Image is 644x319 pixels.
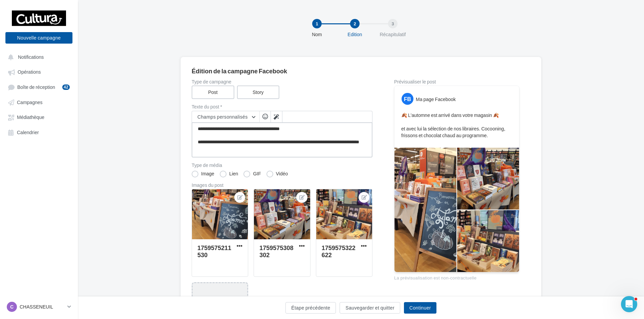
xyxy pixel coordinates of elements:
[285,302,336,314] button: Étape précédente
[4,126,74,138] a: Calendrier
[192,163,372,168] label: Type de média
[192,85,234,99] label: Post
[416,96,456,103] div: Ma page Facebook
[62,84,70,90] div: 42
[394,272,519,281] div: La prévisualisation est non-contractuelle
[5,300,72,313] a: C CHASSENEUIL
[259,244,293,259] div: 1759575308302
[243,171,261,177] label: GIF
[295,31,339,38] div: Nom
[17,99,43,105] span: Campagnes
[17,115,44,120] span: Médiathèque
[192,79,372,84] label: Type de campagne
[192,183,372,188] div: Images du post
[4,96,74,108] a: Campagnes
[312,19,322,28] div: 1
[237,85,280,99] label: Story
[340,302,400,314] button: Sauvegarder et quitter
[401,112,512,139] p: 🍂 L'automne est arrivé dans votre magasin 🍂 et avec lui la sélection de nos libraires. Cocooning,...
[17,84,55,90] span: Boîte de réception
[394,79,519,84] div: Prévisualiser le post
[371,31,414,38] div: Récapitulatif
[4,66,74,78] a: Opérations
[192,171,214,177] label: Image
[5,32,72,44] button: Nouvelle campagne
[404,302,436,314] button: Continuer
[333,31,377,38] div: Edition
[192,68,530,74] div: Édition de la campagne Facebook
[10,303,14,310] span: C
[4,51,71,63] button: Notifications
[266,171,288,177] label: Vidéo
[388,19,398,28] div: 3
[18,54,44,60] span: Notifications
[18,69,41,75] span: Opérations
[4,81,74,93] a: Boîte de réception42
[20,303,65,310] p: CHASSENEUIL
[17,129,39,135] span: Calendrier
[322,244,356,259] div: 1759575322622
[350,19,360,28] div: 2
[4,111,74,123] a: Médiathèque
[197,244,231,259] div: 1759575211530
[192,104,372,109] label: Texte du post *
[220,171,238,177] label: Lien
[402,93,413,105] div: FB
[192,111,259,123] button: Champs personnalisés
[621,296,637,312] iframe: Intercom live chat
[197,114,248,120] span: Champs personnalisés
